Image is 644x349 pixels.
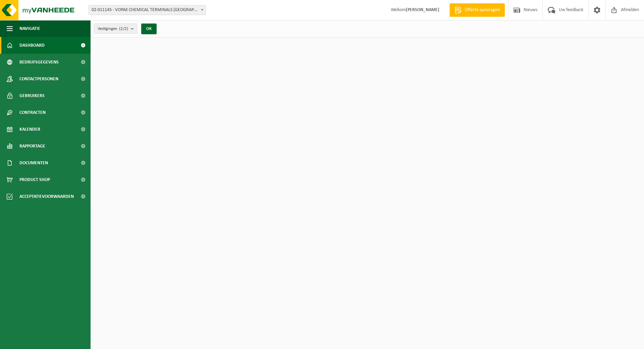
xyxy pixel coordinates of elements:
[89,5,206,15] span: 02-011145 - VOPAK CHEMICAL TERMINALS BELGIUM ACS - ANTWERPEN
[141,24,157,34] button: OK
[98,24,128,34] span: Vestigingen
[19,155,48,171] span: Documenten
[19,87,45,104] span: Gebruikers
[19,138,45,155] span: Rapportage
[449,3,505,17] a: Offerte aanvragen
[19,37,45,54] span: Dashboard
[19,54,59,71] span: Bedrijfsgegevens
[19,121,40,138] span: Kalender
[19,104,46,121] span: Contracten
[463,7,501,13] span: Offerte aanvragen
[94,24,137,34] button: Vestigingen(2/2)
[119,27,128,31] count: (2/2)
[19,171,50,188] span: Product Shop
[406,7,439,12] strong: [PERSON_NAME]
[19,20,40,37] span: Navigatie
[19,188,74,205] span: Acceptatievoorwaarden
[19,71,58,87] span: Contactpersonen
[89,5,206,15] span: 02-011145 - VOPAK CHEMICAL TERMINALS BELGIUM ACS - ANTWERPEN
